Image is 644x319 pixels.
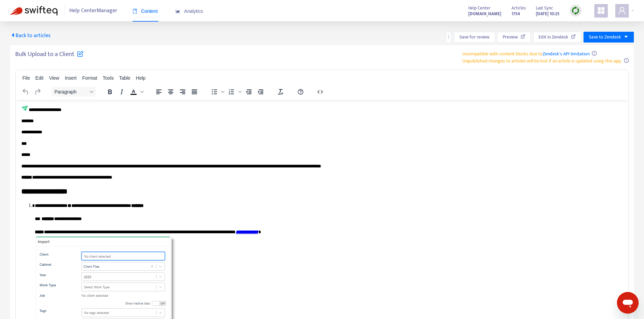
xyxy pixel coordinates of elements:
button: Align right [177,87,188,97]
span: Insert [65,75,77,81]
button: Preview [497,32,531,43]
button: Bold [104,87,116,97]
strong: [DATE] 10:25 [536,10,559,18]
span: Edit [35,75,44,81]
div: Bullet list [209,87,225,97]
button: Edit in Zendesk [533,32,581,43]
span: info-circle [624,58,629,63]
span: Table [119,75,130,81]
button: Justify [189,87,200,97]
span: book [133,9,137,14]
a: Zendesk's API limitation [543,50,590,58]
button: Clear formatting [275,87,286,97]
span: Save to Zendesk [589,33,621,41]
img: sync.dc5367851b00ba804db3.png [571,6,580,15]
button: Undo [20,87,31,97]
img: Swifteq [10,6,57,16]
button: Decrease indent [243,87,255,97]
button: Align center [165,87,176,97]
span: Help Center Manager [69,4,117,17]
span: caret-down [624,34,628,39]
iframe: Button to launch messaging window [617,292,639,314]
span: Content [133,8,158,14]
span: user [618,6,626,15]
span: Last Sync [536,4,553,12]
span: area-chart [175,9,180,14]
span: File [22,75,30,81]
span: more [446,34,451,39]
span: Help [136,75,146,81]
button: more [446,32,451,43]
button: Redo [32,87,43,97]
button: Save to Zendeskcaret-down [583,32,634,43]
span: Save for review [459,33,490,41]
span: caret-left [10,32,16,38]
span: Help Center [468,4,491,12]
strong: [DOMAIN_NAME] [468,10,501,18]
span: Paragraph [54,89,88,95]
a: [DOMAIN_NAME] [468,10,501,18]
button: Block Paragraph [52,87,96,97]
span: Analytics [175,8,203,14]
button: Save for review [454,32,495,43]
span: Edit in Zendesk [539,33,568,41]
span: View [49,75,59,81]
span: Tools [103,75,114,81]
strong: 1754 [511,10,520,18]
h5: Bulk Upload to a Client [15,50,84,62]
button: Help [295,87,306,97]
div: Text color Black [128,87,145,97]
span: Format [82,75,97,81]
span: Preview [503,33,518,41]
span: Incompatible with content blocks due to [462,50,590,58]
span: Articles [511,4,526,12]
button: Italic [116,87,127,97]
span: info-circle [592,51,597,56]
button: Align left [153,87,165,97]
span: Back to articles [10,31,51,40]
div: Numbered list [226,87,243,97]
button: Increase indent [255,87,266,97]
span: appstore [597,6,605,15]
span: Unpublished changes to articles will be lost if an article is updated using this app. [462,57,622,65]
